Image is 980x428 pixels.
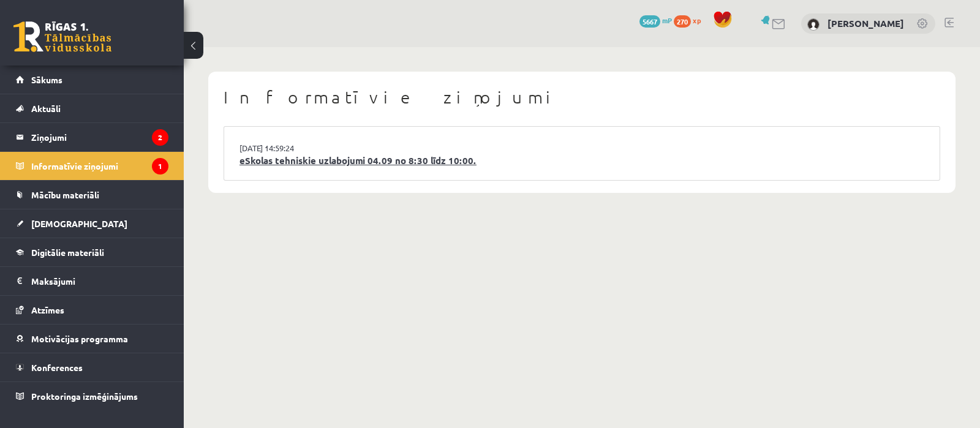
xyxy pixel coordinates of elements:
legend: Ziņojumi [31,123,168,151]
a: Maksājumi [16,267,168,295]
a: Aktuāli [16,94,168,122]
span: Sākums [31,74,62,85]
span: 5667 [639,15,660,28]
span: Motivācijas programma [31,333,128,344]
span: Mācību materiāli [31,189,99,200]
span: [DEMOGRAPHIC_DATA] [31,218,127,229]
a: [DEMOGRAPHIC_DATA] [16,209,168,238]
a: eSkolas tehniskie uzlabojumi 04.09 no 8:30 līdz 10:00. [239,154,924,168]
span: Proktoringa izmēģinājums [31,391,138,402]
legend: Maksājumi [31,267,168,295]
a: Mācību materiāli [16,181,168,209]
a: Atzīmes [16,296,168,324]
a: 270 xp [674,15,707,25]
a: Digitālie materiāli [16,238,168,266]
span: Konferences [31,362,83,373]
a: Sākums [16,66,168,94]
a: [DATE] 14:59:24 [239,142,331,154]
a: Rīgas 1. Tālmācības vidusskola [13,21,111,52]
a: [PERSON_NAME] [827,17,904,29]
span: xp [693,15,701,25]
h1: Informatīvie ziņojumi [224,87,940,108]
a: Informatīvie ziņojumi1 [16,152,168,180]
a: 5667 mP [639,15,672,25]
a: Konferences [16,353,168,381]
span: mP [662,15,672,25]
legend: Informatīvie ziņojumi [31,152,168,180]
i: 2 [152,129,168,146]
a: Ziņojumi2 [16,123,168,151]
a: Proktoringa izmēģinājums [16,382,168,410]
span: Aktuāli [31,103,61,114]
span: 270 [674,15,691,28]
span: Digitālie materiāli [31,247,104,258]
span: Atzīmes [31,304,64,315]
img: Ardis Slakteris [807,18,820,31]
a: Motivācijas programma [16,325,168,353]
i: 1 [152,158,168,175]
